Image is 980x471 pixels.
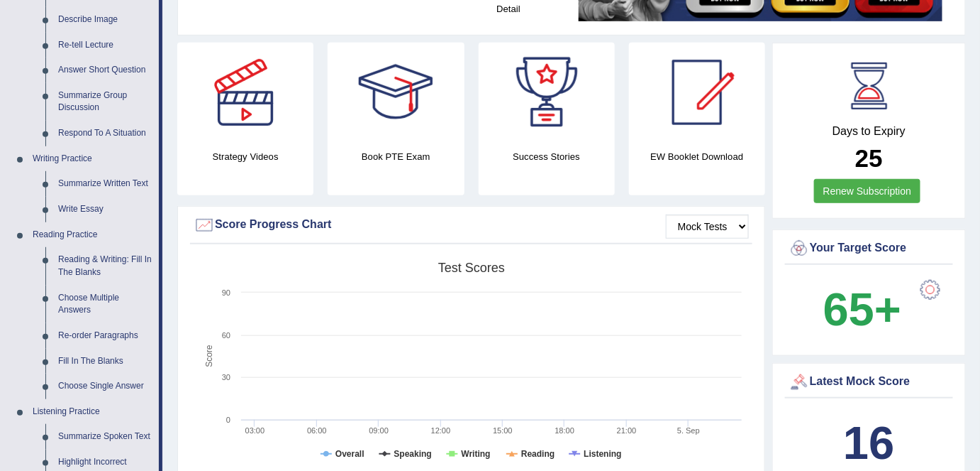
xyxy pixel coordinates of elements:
tspan: Reading [521,449,555,459]
a: Reading Practice [26,222,159,248]
b: 65+ [823,283,901,335]
a: Summarize Spoken Text [52,424,159,450]
tspan: Listening [584,449,621,459]
a: Summarize Group Discussion [52,83,159,121]
a: Listening Practice [26,399,159,425]
text: 03:00 [245,426,265,435]
h4: Strategy Videos [177,149,313,164]
text: 12:00 [431,426,451,435]
tspan: 5. Sep [677,426,700,435]
a: Respond To A Situation [52,121,159,146]
text: 18:00 [555,426,575,435]
tspan: Writing [462,449,491,459]
b: 25 [855,144,883,172]
a: Answer Short Question [52,58,159,83]
text: 30 [222,373,230,381]
text: 06:00 [307,426,327,435]
a: Choose Single Answer [52,374,159,399]
b: 16 [843,417,894,469]
tspan: Score [204,345,214,368]
div: Latest Mock Score [789,372,950,393]
div: Score Progress Chart [194,215,749,236]
div: Your Target Score [789,238,950,259]
a: Describe Image [52,7,159,33]
tspan: Overall [335,449,364,459]
a: Write Essay [52,197,159,222]
text: 09:00 [369,426,389,435]
text: 15:00 [493,426,513,435]
tspan: Speaking [394,449,432,459]
text: 90 [222,288,230,297]
a: Re-order Paragraphs [52,323,159,349]
a: Fill In The Blanks [52,349,159,374]
h4: Days to Expiry [789,125,950,138]
h4: EW Booklet Download [629,149,765,164]
text: 0 [226,416,230,424]
h4: Success Stories [479,149,615,164]
a: Reading & Writing: Fill In The Blanks [52,247,159,285]
a: Re-tell Lecture [52,33,159,58]
text: 60 [222,331,230,340]
a: Writing Practice [26,146,159,172]
a: Summarize Written Text [52,171,159,197]
a: Renew Subscription [814,179,921,203]
h4: Book PTE Exam [328,149,464,164]
text: 21:00 [617,426,637,435]
a: Choose Multiple Answers [52,286,159,323]
tspan: Test scores [438,261,505,275]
